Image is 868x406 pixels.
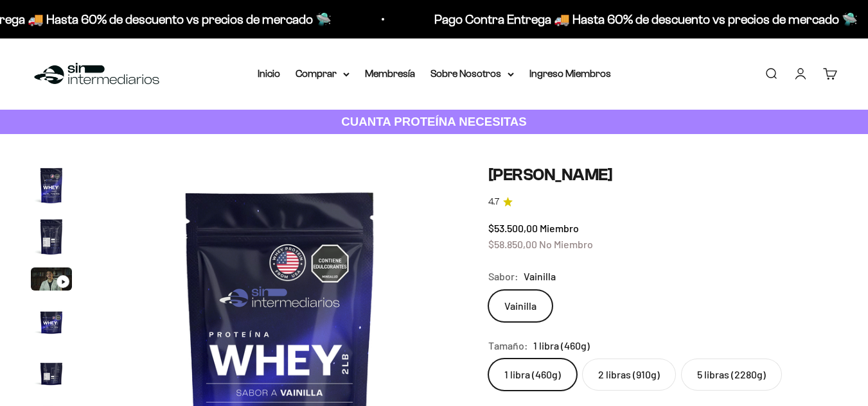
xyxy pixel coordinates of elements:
button: Ir al artículo 1 [31,165,72,210]
button: Ir al artículo 3 [31,267,72,294]
strong: CUANTA PROTEÍNA NECESITAS [341,115,527,128]
p: Pago Contra Entrega 🚚 Hasta 60% de descuento vs precios de mercado 🛸 [432,9,856,30]
a: 4.74.7 de 5.0 estrellas [488,195,837,209]
span: No Miembro [539,238,593,250]
img: Proteína Whey - Vainilla [31,352,72,393]
legend: Tamaño: [488,337,528,354]
a: Ingreso Miembros [529,68,611,79]
span: Vainilla [524,268,556,285]
button: Ir al artículo 4 [31,301,72,346]
a: Membresía [365,68,415,79]
legend: Sabor: [488,268,518,285]
img: Proteína Whey - Vainilla [31,165,72,206]
span: Miembro [540,222,579,234]
h1: [PERSON_NAME] [488,165,837,185]
button: Ir al artículo 2 [31,216,72,261]
a: Inicio [258,68,280,79]
span: $53.500,00 [488,222,538,234]
img: Proteína Whey - Vainilla [31,216,72,257]
summary: Sobre Nosotros [430,65,514,82]
span: 1 libra (460g) [533,337,590,354]
span: 4.7 [488,195,499,209]
span: $58.850,00 [488,238,537,250]
summary: Comprar [296,65,350,82]
img: Proteína Whey - Vainilla [31,301,72,342]
button: Ir al artículo 5 [31,352,72,397]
